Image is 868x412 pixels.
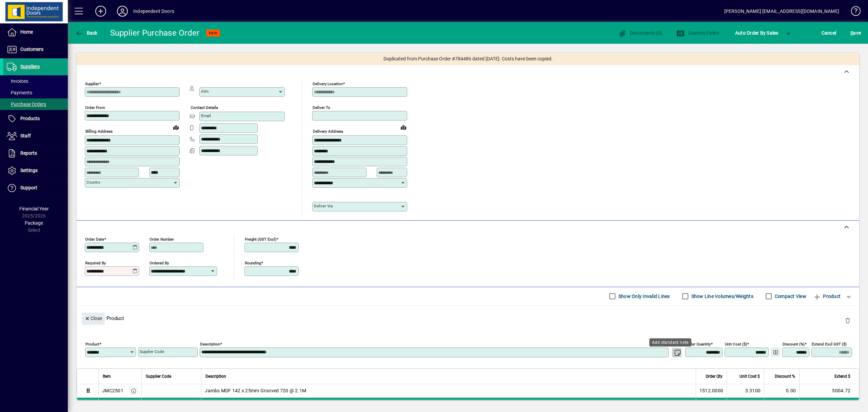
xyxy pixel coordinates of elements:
a: View on map [398,122,409,133]
mat-label: Extend excl GST ($) [812,341,847,346]
mat-label: Attn [201,89,209,94]
span: Jambs MDF 142 x 25mm Grooved 720 @ 2.1M [205,387,306,394]
span: Customers [20,46,43,52]
button: Cancel [820,27,838,39]
a: Customers [3,41,68,58]
span: Purchase Orders [7,101,46,107]
a: Knowledge Base [846,1,860,23]
span: Payments [7,90,32,95]
span: Suppliers [20,64,40,69]
button: Custom Fields [675,27,721,39]
mat-label: Deliver via [314,204,333,208]
mat-label: Rounding [245,260,261,265]
mat-label: Unit Cost ($) [725,341,747,346]
span: NEW [209,31,217,35]
span: Custom Fields [676,30,719,36]
button: Add [90,5,112,17]
span: Documents (0) [618,30,662,36]
button: Delete [840,313,856,329]
span: Home [20,29,33,35]
span: Reports [20,150,37,156]
div: [PERSON_NAME] [EMAIL_ADDRESS][DOMAIN_NAME] [724,6,839,17]
span: Unit Cost $ [739,373,760,380]
a: Home [3,24,68,41]
div: Add standard note [649,338,691,347]
mat-label: Ordered by [150,260,169,265]
a: Staff [3,128,68,145]
span: Back [75,30,98,36]
span: Extend $ [834,373,850,380]
a: Purchase Orders [3,98,68,110]
mat-label: Country [86,180,100,185]
app-page-header-button: Back [68,27,105,39]
td: 3.3100 [727,384,764,398]
td: 0.00 [764,384,799,398]
mat-label: Supplier Code [140,349,164,354]
td: 102.0000 [696,398,727,411]
td: 0.00 [764,398,799,411]
span: Financial Year [19,206,49,211]
a: Products [3,110,68,127]
td: 6.5608 [727,398,764,411]
span: Support [20,185,37,190]
a: Invoices [3,75,68,87]
span: Item [103,373,111,380]
span: Auto Order By Sales [735,27,778,38]
mat-label: Deliver To [313,105,330,110]
span: Invoices [7,78,28,84]
div: Product [77,306,859,331]
mat-label: Discount (%) [783,341,805,346]
span: Settings [20,168,38,173]
mat-label: Product [85,341,99,346]
div: Supplier Purchase Order [110,27,200,38]
a: Settings [3,162,68,179]
span: Cancel [822,27,836,38]
mat-label: Delivery Location [313,81,343,86]
mat-label: Order from [85,105,105,110]
span: Products [20,116,40,121]
span: Description [205,373,226,380]
td: 5004.72 [799,384,859,398]
a: Reports [3,145,68,162]
label: Compact View [773,293,806,300]
mat-label: Email [201,113,211,118]
span: Duplicated from Purchase Order #784486 dated [DATE]. Costs have been copied. [383,55,553,62]
mat-label: Order number [150,237,174,241]
a: Support [3,180,68,196]
span: ave [850,27,861,38]
span: Supplier Code [146,373,171,380]
a: View on map [171,122,181,133]
td: 669.20 [799,398,859,411]
div: Independent Doors [133,6,174,17]
button: Documents (0) [616,27,664,39]
span: Discount % [775,373,795,380]
span: Order Qty [706,373,723,380]
mat-label: Order Quantity [686,341,711,346]
button: Auto Order By Sales [732,27,782,39]
span: Staff [20,133,31,138]
span: S [850,30,853,36]
span: Package [25,220,43,226]
div: JMC2501 [102,387,123,394]
mat-label: Description [200,341,220,346]
app-page-header-button: Close [80,315,106,321]
app-page-header-button: Delete [840,317,856,323]
button: Change Price Levels [771,348,780,357]
button: Profile [112,5,133,17]
span: Close [84,313,102,324]
mat-label: Required by [85,260,106,265]
button: Back [73,27,99,39]
label: Show Only Invalid Lines [617,293,670,300]
span: Product [813,291,841,302]
button: Product [810,290,844,302]
button: Close [82,313,105,325]
mat-label: Order date [85,237,104,241]
td: 1512.0000 [696,384,727,398]
button: Save [849,27,863,39]
mat-label: Freight (GST excl) [245,237,276,241]
mat-label: Supplier [85,81,99,86]
label: Show Line Volumes/Weights [690,293,753,300]
a: Payments [3,87,68,98]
